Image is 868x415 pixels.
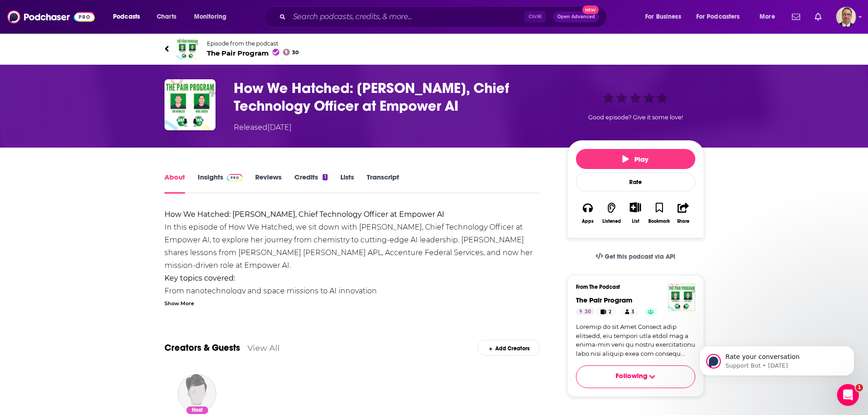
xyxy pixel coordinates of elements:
[600,196,623,230] button: Listened
[294,173,327,194] a: Credits1
[753,10,786,24] button: open menu
[616,371,647,383] span: Following
[811,9,825,25] a: Show notifications dropdown
[176,38,198,60] img: The Pair Program
[648,219,670,224] div: Bookmark
[645,10,681,23] span: For Business
[323,174,327,180] div: 1
[234,122,292,133] div: Released [DATE]
[837,384,859,406] iframe: Intercom live chat
[582,219,594,224] div: Apps
[576,173,695,191] div: Rate
[557,15,595,19] span: Open Advanced
[582,5,599,14] span: New
[626,202,645,212] button: Show More Button
[576,149,695,169] button: Play
[639,10,693,24] button: open menu
[576,196,600,230] button: Apps
[647,196,671,230] button: Bookmark
[856,384,863,391] span: 1
[255,173,282,194] a: Reviews
[164,210,444,219] strong: How We Hatched: [PERSON_NAME], Chief Technology Officer at Empower AI
[151,10,182,24] a: Charts
[207,40,299,47] span: Episode from the podcast
[164,342,240,354] a: Creators & Guests
[623,196,647,230] div: Show More ButtonList
[164,173,185,194] a: About
[576,308,595,315] a: 30
[596,308,615,315] a: 2
[760,10,775,23] span: More
[621,308,638,315] a: 3
[113,10,140,23] span: Podcasts
[247,343,280,353] a: View All
[602,219,621,224] div: Listened
[524,11,546,23] span: Ctrl K
[686,327,868,390] iframe: Intercom notifications message
[188,10,238,24] button: open menu
[164,274,235,282] strong: Key topics covered:
[207,49,299,57] span: The Pair Program
[227,174,243,181] img: Podchaser Pro
[836,7,856,27] span: Logged in as PercPodcast
[668,284,695,311] img: The Pair Program
[576,365,695,388] button: Following
[632,307,634,317] span: 3
[622,155,648,164] span: Play
[690,10,753,24] button: open menu
[553,11,599,22] button: Open AdvancedNew
[836,7,856,27] button: Show profile menu
[194,10,226,23] span: Monitoring
[696,10,740,23] span: For Podcasters
[178,374,216,413] img: Thomas Horlacher
[588,114,683,121] span: Good episode? Give it some love!
[478,340,540,356] div: Add Creators
[157,10,176,23] span: Charts
[605,253,675,261] span: Get this podcast via API
[198,173,243,194] a: InsightsPodchaser Pro
[292,51,299,55] span: 30
[367,173,399,194] a: Transcript
[576,323,695,358] a: Loremip do sit Amet Consect adip elitsedd, eiu tempori utla etdol mag a enima-min veni qu nostru ...
[588,246,683,268] a: Get this podcast via API
[576,284,688,290] h3: From The Podcast
[234,79,553,115] h1: How We Hatched: Jennifer Sample, Chief Technology Officer at Empower AI
[632,218,639,224] div: List
[609,307,611,317] span: 2
[671,196,695,230] button: Share
[273,6,616,27] div: Search podcasts, credits, & more...
[185,405,209,415] div: Host
[164,38,434,60] a: The Pair ProgramEpisode from the podcastThe Pair Program30
[164,79,216,130] img: How We Hatched: Jennifer Sample, Chief Technology Officer at Empower AI
[576,296,632,304] a: The Pair Program
[585,307,591,317] span: 30
[289,10,524,24] input: Search podcasts, credits, & more...
[788,9,804,25] a: Show notifications dropdown
[107,10,152,24] button: open menu
[836,7,856,27] img: User Profile
[7,8,95,26] img: Podchaser - Follow, Share and Rate Podcasts
[164,285,540,297] li: From nanotechnology and space missions to AI innovation
[340,173,354,194] a: Lists
[677,219,689,224] div: Share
